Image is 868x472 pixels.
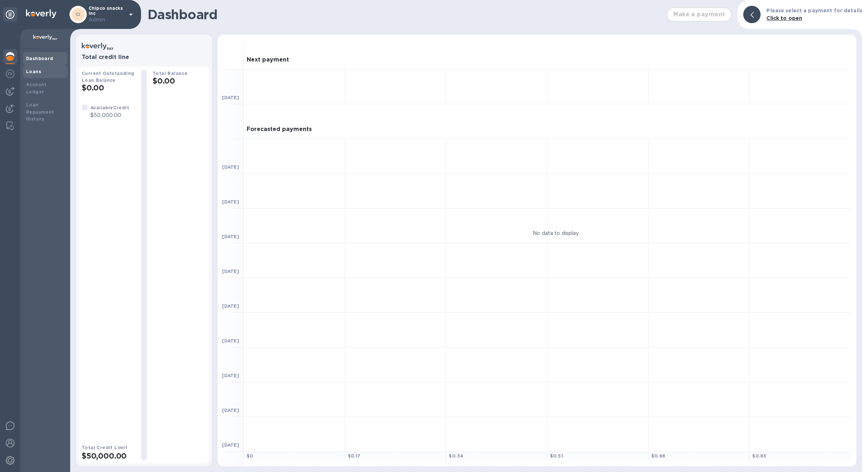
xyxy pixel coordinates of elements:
b: [DATE] [222,338,239,344]
h2: $0.00 [82,83,135,92]
b: [DATE] [222,373,239,378]
b: $ 0.17 [348,453,361,459]
p: Chipco snacks inc [89,6,125,24]
b: Account Ledger [26,82,47,94]
b: [DATE] [222,408,239,413]
b: [DATE] [222,234,239,239]
h3: Forecasted payments [247,126,312,133]
b: $ 0.68 [651,453,665,459]
b: Current Outstanding Loan Balance [82,71,135,83]
b: Available Credit [90,105,129,110]
h2: $0.00 [153,76,206,85]
b: [DATE] [222,199,239,205]
b: CI [76,12,81,17]
b: Loan Repayment History [26,102,54,122]
p: No data to display. [533,229,580,237]
b: Total Balance [153,71,187,76]
b: [DATE] [222,95,239,100]
b: Please select a payment for details [766,8,862,13]
p: $50,000.00 [90,111,129,119]
h3: Next payment [247,56,289,63]
div: Unpin categories [3,7,17,22]
b: $ 0.85 [752,453,766,459]
h1: Dashboard [148,7,663,22]
b: [DATE] [222,442,239,448]
h2: $50,000.00 [82,451,135,460]
p: Admin [89,16,125,24]
img: Logo [26,9,56,18]
b: [DATE] [222,164,239,170]
b: $ 0.34 [449,453,463,459]
b: Click to open [766,15,802,21]
b: $ 0 [247,453,253,459]
b: [DATE] [222,303,239,309]
b: Total Credit Limit [82,445,127,450]
img: Foreign exchange [6,69,14,78]
b: $ 0.51 [550,453,563,459]
b: [DATE] [222,269,239,274]
b: Loans [26,69,41,74]
h3: Total credit line [82,54,206,61]
b: Dashboard [26,56,54,61]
